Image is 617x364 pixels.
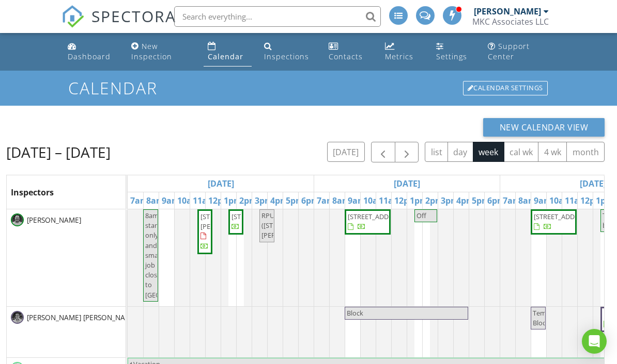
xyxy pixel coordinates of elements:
[221,192,244,209] a: 1pm
[205,175,237,192] a: Go to August 28, 2025
[348,212,406,221] span: [STREET_ADDRESS]
[566,142,605,162] button: month
[204,37,252,67] a: Calendar
[25,215,83,225] span: [PERSON_NAME]
[159,192,182,209] a: 9am
[381,37,424,67] a: Metrics
[463,81,548,95] div: Calendar Settings
[488,41,530,61] div: Support Center
[11,311,24,324] img: miner_head_bw.jpg
[64,37,118,67] a: Dashboard
[578,192,606,209] a: 12pm
[423,192,446,209] a: 2pm
[283,192,306,209] a: 5pm
[174,6,381,27] input: Search everything...
[438,192,461,209] a: 3pm
[577,175,609,192] a: Go to August 30, 2025
[531,192,554,209] a: 9am
[469,192,492,209] a: 5pm
[473,142,504,162] button: week
[325,37,373,67] a: Contacts
[562,192,590,209] a: 11am
[327,142,365,162] button: [DATE]
[474,6,541,16] div: [PERSON_NAME]
[593,192,616,209] a: 1pm
[448,142,473,162] button: day
[538,142,567,162] button: 4 wk
[11,213,24,226] img: tom_head_bw.jpg
[261,211,321,240] span: RPU ([STREET_ADDRESS][PERSON_NAME])
[436,52,467,61] div: Settings
[330,192,353,209] a: 8am
[371,142,395,163] button: Previous
[516,192,539,209] a: 8am
[407,192,430,209] a: 1pm
[484,37,553,67] a: Support Center
[345,192,368,209] a: 9am
[547,192,575,209] a: 10am
[385,52,413,61] div: Metrics
[485,192,508,209] a: 6pm
[462,80,549,96] a: Calendar Settings
[232,212,289,221] span: [STREET_ADDRESS]
[395,142,419,163] button: Next
[68,52,111,61] div: Dashboard
[582,329,607,354] div: Open Intercom Messenger
[144,192,167,209] a: 8am
[504,142,539,162] button: cal wk
[347,308,363,318] span: Block
[483,118,605,137] button: New Calendar View
[61,5,84,28] img: The Best Home Inspection Software - Spectora
[128,192,151,209] a: 7am
[425,142,448,162] button: list
[91,5,176,27] span: SPECTORA
[361,192,389,209] a: 10am
[131,41,172,61] div: New Inspection
[25,312,140,323] span: [PERSON_NAME] [PERSON_NAME]
[268,192,291,209] a: 4pm
[392,192,420,209] a: 12pm
[68,79,549,97] h1: Calendar
[376,192,404,209] a: 11am
[329,52,363,61] div: Contacts
[237,192,260,209] a: 2pm
[299,192,322,209] a: 6pm
[454,192,477,209] a: 4pm
[206,192,234,209] a: 12pm
[314,192,337,209] a: 7am
[534,212,592,221] span: [STREET_ADDRESS]
[391,175,423,192] a: Go to August 29, 2025
[500,192,523,209] a: 7am
[432,37,475,67] a: Settings
[472,16,549,27] div: MKC Associates LLC
[11,187,54,198] span: Inspectors
[252,192,275,209] a: 3pm
[200,212,258,231] span: [STREET_ADDRESS][PERSON_NAME]
[127,37,195,67] a: New Inspection
[61,14,176,36] a: SPECTORA
[533,308,550,327] span: Temp Block
[145,211,210,300] span: 8am start only and smaller job close to [GEOGRAPHIC_DATA]
[208,52,243,61] div: Calendar
[417,211,426,220] span: Off
[190,192,218,209] a: 11am
[6,142,111,162] h2: [DATE] – [DATE]
[260,37,316,67] a: Inspections
[264,52,309,61] div: Inspections
[175,192,203,209] a: 10am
